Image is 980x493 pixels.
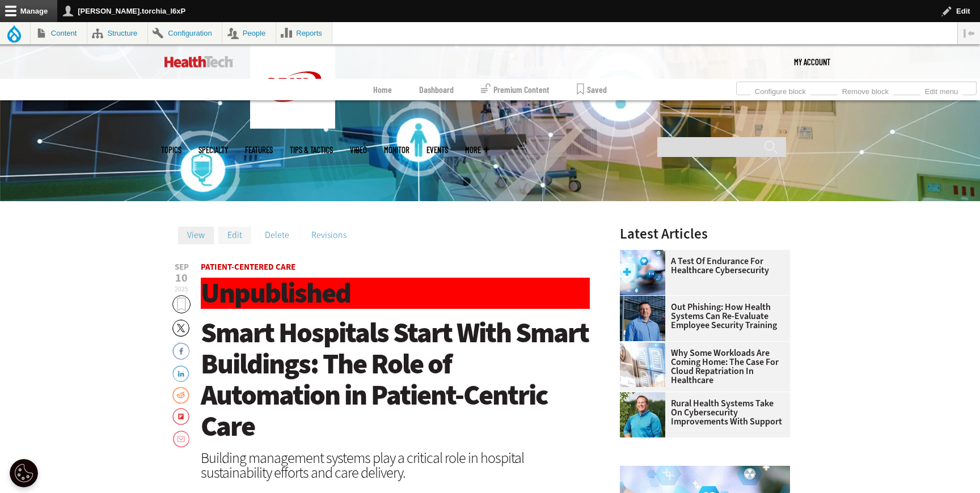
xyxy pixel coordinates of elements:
span: More [465,146,489,154]
span: 10 [172,273,191,284]
a: Reports [276,22,332,44]
a: A Test of Endurance for Healthcare Cybersecurity [620,257,783,275]
div: User menu [794,45,830,79]
a: Configuration [148,22,222,44]
a: Jim Roeder [620,392,671,401]
h1: Unpublished [201,278,590,309]
span: Sep [172,263,191,271]
button: Vertical orientation [958,22,980,44]
a: Patient-Centered Care [201,261,295,273]
a: Saved [577,79,607,100]
a: Content [31,22,87,44]
a: Remove block [838,84,893,96]
a: Edit menu [920,84,962,96]
img: Healthcare cybersecurity [620,250,665,295]
a: Home [373,79,392,100]
h3: Latest Articles [620,227,790,241]
a: Why Some Workloads Are Coming Home: The Case for Cloud Repatriation in Healthcare [620,348,783,385]
a: Video [350,146,367,154]
a: Structure [87,22,147,44]
a: View [178,227,214,244]
a: Delete [256,227,298,244]
div: Cookie Settings [10,459,38,487]
span: Specialty [198,146,228,154]
span: 2025 [175,284,188,294]
button: Open Preferences [10,459,38,487]
a: Edit [218,227,251,244]
span: Topics [161,146,181,154]
a: People [222,22,276,44]
a: Out Phishing: How Health Systems Can Re-Evaluate Employee Security Training [620,303,783,330]
div: Building management systems play a critical role in hospital sustainability efforts and care deli... [201,450,590,480]
a: Features [245,146,273,154]
a: Healthcare cybersecurity [620,250,671,259]
a: My Account [794,45,830,79]
a: Rural Health Systems Take On Cybersecurity Improvements with Support [620,399,783,426]
a: CDW [250,120,335,131]
a: Dashboard [419,79,454,100]
img: Home [250,45,335,129]
img: Scott Currie [620,296,665,341]
span: Smart Hospitals Start With Smart Buildings: The Role of Automation in Patient-Centric Care [201,314,589,445]
a: Revisions [302,227,356,244]
img: Home [164,56,233,67]
a: Scott Currie [620,296,671,305]
a: Tips & Tactics [290,146,333,154]
a: Electronic health records [620,342,671,351]
img: Jim Roeder [620,392,665,437]
a: Events [426,146,448,154]
a: Configure block [750,84,810,96]
a: Premium Content [481,79,550,100]
a: MonITor [384,146,409,154]
img: Electronic health records [620,342,665,387]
